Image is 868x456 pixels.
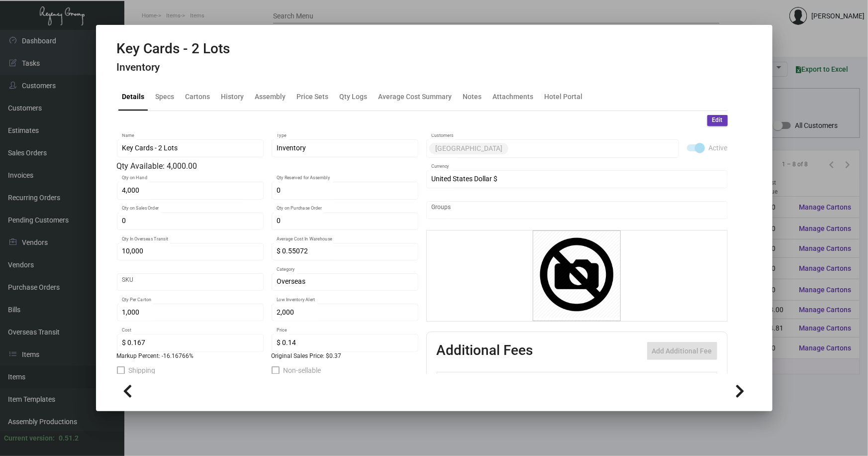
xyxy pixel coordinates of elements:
th: Price [619,372,660,390]
div: Notes [463,92,482,102]
th: Type [467,372,579,390]
input: Add new.. [510,144,674,152]
div: Qty Logs [340,92,368,102]
div: Attachments [493,92,534,102]
div: Average Cost Summary [379,92,452,102]
div: 0.51.2 [59,433,79,444]
div: Hotel Portal [545,92,583,102]
h4: Inventory [117,61,230,74]
div: Assembly [255,92,286,102]
div: Qty Available: 4,000.00 [117,160,418,172]
span: Add Additional Fee [652,347,712,355]
mat-chip: [GEOGRAPHIC_DATA] [429,143,508,154]
span: Non-sellable [284,364,321,376]
div: Details [122,92,145,102]
th: Active [437,372,467,390]
span: Edit [712,116,723,124]
div: Current version: [4,433,55,444]
button: Add Additional Fee [647,342,717,360]
div: Cartons [186,92,210,102]
input: Add new.. [431,206,722,214]
th: Cost [579,372,619,390]
h2: Key Cards - 2 Lots [117,40,230,57]
div: Specs [156,92,175,102]
button: Edit [707,115,728,126]
h2: Additional Fees [437,342,533,360]
span: Active [709,142,728,154]
div: History [221,92,244,102]
div: Price Sets [297,92,329,102]
span: Shipping [129,364,156,376]
th: Price type [660,372,705,390]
